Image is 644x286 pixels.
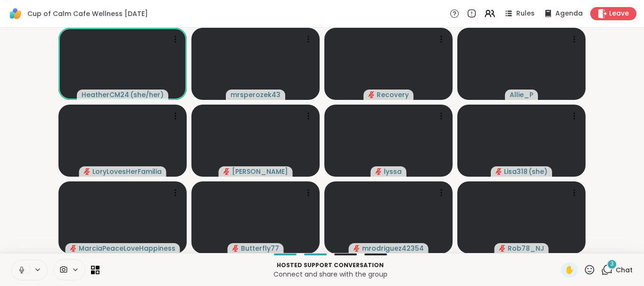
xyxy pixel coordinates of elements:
span: HeatherCM24 [82,90,129,99]
img: ShareWell Logomark [8,6,24,22]
span: 3 [611,260,614,268]
span: Cup of Calm Cafe Wellness [DATE] [27,9,148,18]
span: lyssa [384,167,402,176]
span: Rules [516,9,535,18]
span: mrodriguez42354 [362,244,424,253]
span: audio-muted [368,91,375,98]
span: Agenda [555,9,583,18]
span: [PERSON_NAME] [232,167,288,176]
span: mrsperozek43 [231,90,281,99]
span: Lisa318 [504,167,528,176]
p: Hosted support conversation [105,261,555,270]
span: audio-muted [84,168,91,175]
span: audio-muted [223,168,230,175]
span: audio-muted [499,245,506,252]
span: Butterfly77 [241,244,279,253]
span: Allie_P [510,90,533,99]
span: MarciaPeaceLoveHappiness [79,244,175,253]
span: audio-muted [70,245,77,252]
span: audio-muted [354,245,360,252]
span: Chat [616,265,633,275]
span: audio-muted [495,168,502,175]
span: LoryLovesHerFamilia [92,167,162,176]
span: Recovery [377,90,409,99]
span: audio-muted [375,168,382,175]
span: Rob78_NJ [508,244,544,253]
span: ( she ) [528,167,547,176]
span: ✋ [565,264,574,276]
p: Connect and share with the group [105,270,555,279]
span: Leave [609,9,629,18]
span: ( she/her ) [130,90,164,99]
span: audio-muted [232,245,239,252]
